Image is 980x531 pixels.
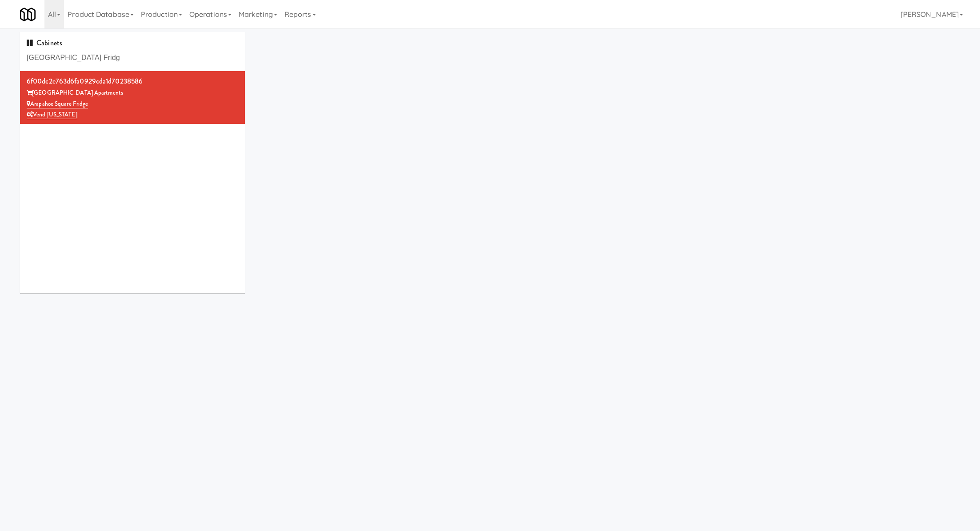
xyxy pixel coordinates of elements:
[20,71,245,124] li: 6f00dc2e763d6fa0929cda1d70238586[GEOGRAPHIC_DATA] Apartments Arapahoe Square FridgeVend [US_STATE]
[20,7,36,22] img: Micromart
[27,88,238,99] div: [GEOGRAPHIC_DATA] Apartments
[27,75,238,88] div: 6f00dc2e763d6fa0929cda1d70238586
[27,50,238,66] input: Search cabinets
[27,110,77,119] a: Vend [US_STATE]
[27,100,88,108] a: Arapahoe Square Fridge
[27,38,62,48] span: Cabinets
